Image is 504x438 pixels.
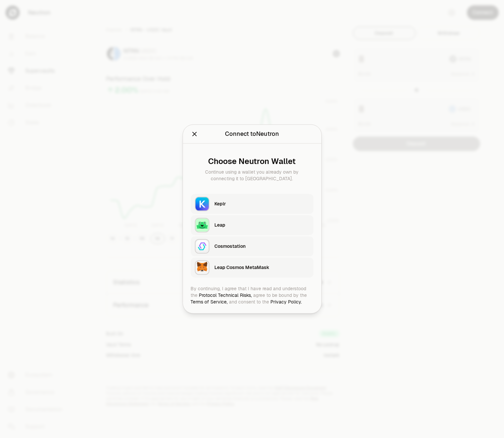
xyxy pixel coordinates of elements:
div: Continue using a wallet you already own by connecting it to [GEOGRAPHIC_DATA]. [196,169,308,182]
div: Cosmostation [215,243,309,250]
div: Leap [215,222,309,229]
button: LeapLeap [191,215,313,235]
button: KeplrKeplr [191,194,313,214]
img: Leap Cosmos MetaMask [195,260,209,275]
img: Cosmostation [195,239,209,254]
div: By continuing, I agree that I have read and understood the agree to be bound by the and consent t... [191,286,313,305]
button: CosmostationCosmostation [191,237,313,256]
img: Leap [195,218,209,233]
a: Terms of Service, [191,299,228,305]
a: Protocol Technical Risks, [199,293,252,299]
div: Keplr [215,201,309,207]
div: Connect to Neutron [225,130,279,139]
div: Choose Neutron Wallet [196,157,308,166]
button: Leap Cosmos MetaMaskLeap Cosmos MetaMask [191,258,313,278]
button: Close [191,130,198,139]
img: Keplr [195,197,209,211]
a: Privacy Policy. [271,299,302,305]
div: Leap Cosmos MetaMask [215,264,309,271]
